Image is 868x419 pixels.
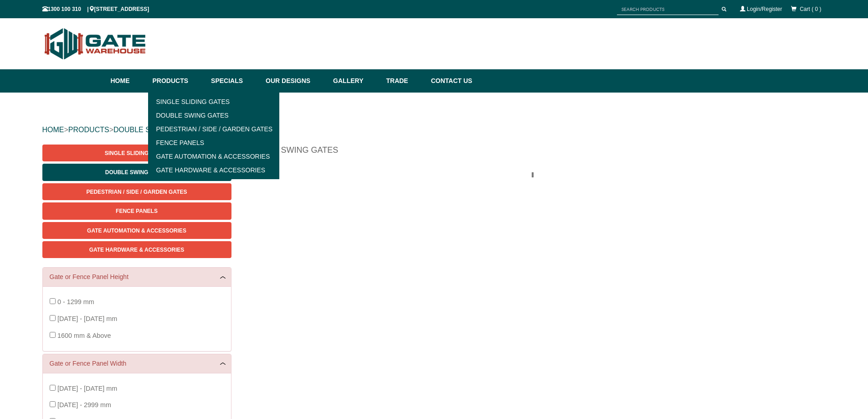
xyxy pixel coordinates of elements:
[151,136,277,150] a: Fence Panels
[151,109,277,122] a: Double Swing Gates
[426,69,473,93] a: Contact Us
[111,69,148,93] a: Home
[113,126,196,134] a: DOUBLE SWING GATES
[245,145,826,160] h1: Double Swing Gates
[87,228,186,234] span: Gate Automation & Accessories
[42,164,231,181] a: Double Swing Gates
[151,150,277,163] a: Gate Automation & Accessories
[42,145,231,161] a: Single Sliding Gates
[50,272,224,282] a: Gate or Fence Panel Height
[747,6,782,12] a: Login/Register
[105,150,169,156] span: Single Sliding Gates
[532,172,539,177] img: please_wait.gif
[617,4,719,15] input: SEARCH PRODUCTS
[57,315,117,322] span: [DATE] - [DATE] mm
[42,6,149,12] span: 1300 100 310 | [STREET_ADDRESS]
[50,359,224,368] a: Gate or Fence Panel Width
[57,385,117,392] span: [DATE] - [DATE] mm
[42,241,231,258] a: Gate Hardware & Accessories
[42,126,64,134] a: HOME
[261,69,329,93] a: Our Designs
[57,332,111,339] span: 1600 mm & Above
[105,169,168,176] span: Double Swing Gates
[68,126,109,134] a: PRODUCTS
[151,95,277,109] a: Single Sliding Gates
[89,247,185,253] span: Gate Hardware & Accessories
[151,122,277,136] a: Pedestrian / Side / Garden Gates
[42,115,826,145] div: > >
[151,163,277,177] a: Gate Hardware & Accessories
[148,69,207,93] a: Products
[42,23,149,65] img: Gate Warehouse
[57,298,94,305] span: 0 - 1299 mm
[329,69,381,93] a: Gallery
[42,183,231,200] a: Pedestrian / Side / Garden Gates
[116,208,158,214] span: Fence Panels
[42,222,231,239] a: Gate Automation & Accessories
[381,69,426,93] a: Trade
[86,189,187,195] span: Pedestrian / Side / Garden Gates
[206,69,261,93] a: Specials
[800,6,821,12] span: Cart ( 0 )
[42,202,231,219] a: Fence Panels
[57,401,111,409] span: [DATE] - 2999 mm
